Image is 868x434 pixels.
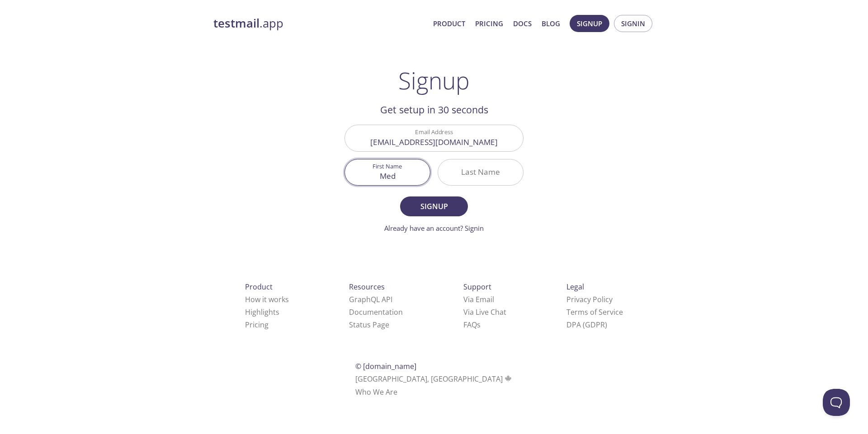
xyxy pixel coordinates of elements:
a: Highlights [245,307,279,317]
a: Who We Are [355,387,397,397]
a: Via Live Chat [463,307,506,317]
a: Product [433,18,465,29]
button: Signin [614,15,652,32]
a: FAQ [463,320,481,330]
a: testmail.app [213,16,426,31]
span: Resources [349,282,385,292]
button: Signup [570,15,609,32]
a: Docs [513,18,532,29]
button: Signup [400,196,468,216]
span: Product [245,282,273,292]
span: © [DOMAIN_NAME] [355,361,416,371]
span: s [477,320,481,330]
a: Pricing [245,320,269,330]
span: Support [463,282,491,292]
h1: Signup [398,67,470,94]
span: [GEOGRAPHIC_DATA], [GEOGRAPHIC_DATA] [355,374,513,384]
a: GraphQL API [349,294,392,304]
a: Blog [542,18,560,29]
h2: Get setup in 30 seconds [344,102,524,117]
a: Via Email [463,294,494,304]
a: Privacy Policy [566,294,613,304]
a: DPA (GDPR) [566,320,607,330]
a: Status Page [349,320,389,330]
iframe: Help Scout Beacon - Open [823,389,850,416]
span: Signup [410,200,458,213]
a: Pricing [475,18,503,29]
a: Documentation [349,307,403,317]
span: Legal [566,282,584,292]
span: Signin [621,18,645,29]
span: Signup [577,18,602,29]
strong: testmail [213,15,259,31]
a: Already have an account? Signin [384,224,484,233]
a: How it works [245,294,289,304]
a: Terms of Service [566,307,623,317]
